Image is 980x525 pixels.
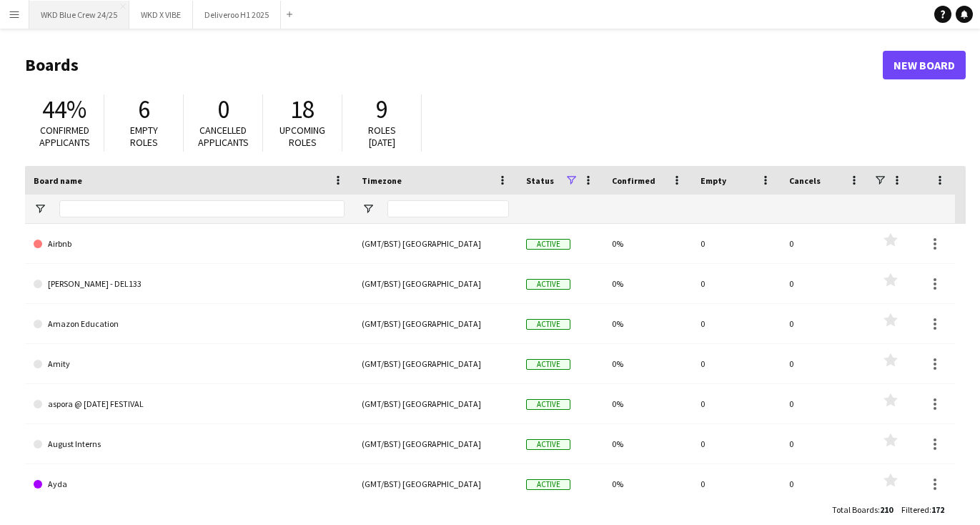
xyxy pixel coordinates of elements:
[781,264,869,303] div: 0
[883,51,966,79] a: New Board
[781,424,869,463] div: 0
[34,202,46,215] button: Open Filter Menu
[526,359,570,370] span: Active
[34,344,345,384] a: Amity
[59,200,345,217] input: Board name Filter Input
[353,304,518,343] div: (GMT/BST) [GEOGRAPHIC_DATA]
[832,496,893,524] div: :
[692,424,781,463] div: 0
[880,504,893,515] span: 210
[368,124,396,149] span: Roles [DATE]
[781,344,869,383] div: 0
[353,424,518,463] div: (GMT/BST) [GEOGRAPHIC_DATA]
[25,54,883,76] h1: Boards
[362,202,375,215] button: Open Filter Menu
[34,224,345,264] a: Airbnb
[130,124,158,149] span: Empty roles
[692,344,781,383] div: 0
[603,464,692,504] div: 0%
[692,384,781,423] div: 0
[692,264,781,303] div: 0
[901,504,929,515] span: Filtered
[781,464,869,504] div: 0
[34,304,345,344] a: Amazon Education
[34,384,345,424] a: aspora @ [DATE] FESTIVAL
[362,175,402,186] span: Timezone
[34,424,345,464] a: August Interns
[526,175,554,186] span: Status
[376,94,388,125] span: 9
[603,304,692,343] div: 0%
[781,304,869,343] div: 0
[353,224,518,263] div: (GMT/BST) [GEOGRAPHIC_DATA]
[34,264,345,304] a: [PERSON_NAME] - DEL133
[39,124,90,149] span: Confirmed applicants
[353,464,518,504] div: (GMT/BST) [GEOGRAPHIC_DATA]
[701,175,726,186] span: Empty
[34,464,345,504] a: Ayda
[353,264,518,303] div: (GMT/BST) [GEOGRAPHIC_DATA]
[526,279,570,290] span: Active
[789,175,821,186] span: Cancels
[603,224,692,263] div: 0%
[832,504,878,515] span: Total Boards
[42,94,86,125] span: 44%
[526,239,570,250] span: Active
[129,1,193,29] button: WKD X VIBE
[193,1,281,29] button: Deliveroo H1 2025
[198,124,249,149] span: Cancelled applicants
[526,479,570,490] span: Active
[603,384,692,423] div: 0%
[612,175,655,186] span: Confirmed
[526,439,570,450] span: Active
[603,424,692,463] div: 0%
[353,344,518,383] div: (GMT/BST) [GEOGRAPHIC_DATA]
[603,344,692,383] div: 0%
[138,94,150,125] span: 6
[217,94,229,125] span: 0
[931,504,944,515] span: 172
[692,464,781,504] div: 0
[353,384,518,423] div: (GMT/BST) [GEOGRAPHIC_DATA]
[387,200,509,217] input: Timezone Filter Input
[781,384,869,423] div: 0
[526,399,570,410] span: Active
[279,124,325,149] span: Upcoming roles
[29,1,129,29] button: WKD Blue Crew 24/25
[34,175,82,186] span: Board name
[692,304,781,343] div: 0
[901,496,944,524] div: :
[526,319,570,330] span: Active
[781,224,869,263] div: 0
[290,94,315,125] span: 18
[692,224,781,263] div: 0
[603,264,692,303] div: 0%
